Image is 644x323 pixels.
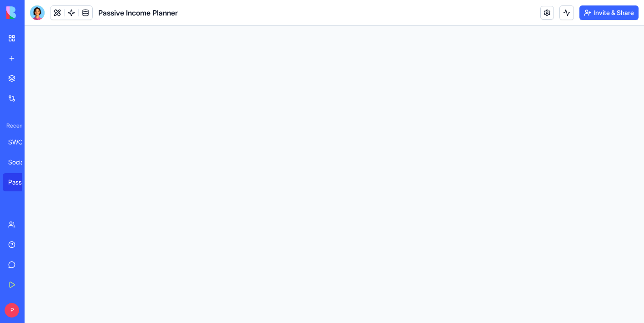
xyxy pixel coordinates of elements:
[3,133,39,151] a: SWOT Analysis AI
[5,303,19,318] span: P
[3,122,22,129] span: Recent
[3,153,39,171] a: Social Media Content Generator
[8,178,34,187] div: Passive Income Planner
[6,6,63,19] img: logo
[98,7,178,18] span: Passive Income Planner
[8,138,34,147] div: SWOT Analysis AI
[579,5,639,20] button: Invite & Share
[8,158,34,167] div: Social Media Content Generator
[3,173,39,191] a: Passive Income Planner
